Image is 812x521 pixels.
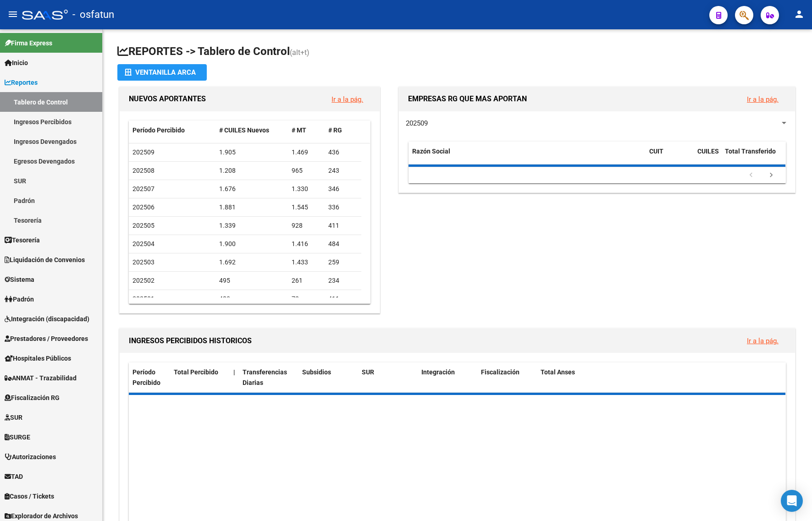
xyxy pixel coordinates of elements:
[239,362,298,393] datatable-header-cell: Transferencias Diarias
[5,491,54,501] span: Casos / Tickets
[133,368,160,386] span: Período Percibido
[358,362,418,393] datatable-header-cell: SUR
[7,9,18,20] mat-icon: menu
[5,373,77,383] span: ANMAT - Trazabilidad
[125,64,199,81] div: Ventanilla ARCA
[328,275,358,286] div: 234
[129,94,206,103] span: NUEVOS APORTANTES
[646,142,694,172] datatable-header-cell: CUIT
[117,44,797,60] h1: REPORTES -> Tablero de Control
[328,184,358,194] div: 346
[5,452,56,462] span: Autorizaciones
[219,239,285,249] div: 1.900
[697,148,719,155] span: CUILES
[243,368,287,386] span: Transferencias Diarias
[408,94,527,103] span: EMPRESAS RG QUE MAS APORTAN
[328,220,358,231] div: 411
[406,119,428,127] span: 202509
[794,9,805,20] mat-icon: person
[537,362,777,393] datatable-header-cell: Total Anses
[292,126,306,134] span: # MT
[219,257,285,268] div: 1.692
[129,121,215,140] datatable-header-cell: Período Percibido
[5,432,30,442] span: SURGE
[292,275,321,286] div: 261
[412,148,450,155] span: Razón Social
[781,490,803,512] div: Open Intercom Messenger
[133,240,155,247] span: 202504
[649,148,663,155] span: CUIT
[133,167,155,174] span: 202508
[298,362,358,393] datatable-header-cell: Subsidios
[133,203,155,211] span: 202506
[421,368,455,376] span: Integración
[133,222,155,229] span: 202505
[292,257,321,268] div: 1.433
[331,95,363,104] a: Ir a la pág.
[292,184,321,194] div: 1.330
[133,295,155,302] span: 202501
[5,334,88,344] span: Prestadores / Proveedores
[133,258,155,266] span: 202503
[328,294,358,304] div: 411
[219,220,285,231] div: 1.339
[72,5,114,25] span: - osfatun
[328,126,342,134] span: # RG
[5,393,60,403] span: Fiscalización RG
[328,165,358,176] div: 243
[694,142,721,172] datatable-header-cell: CUILES
[219,126,269,134] span: # CUILES Nuevos
[292,239,321,249] div: 1.416
[302,368,331,376] span: Subsidios
[362,368,374,376] span: SUR
[5,412,22,422] span: SUR
[233,368,235,376] span: |
[418,362,477,393] datatable-header-cell: Integración
[215,121,288,140] datatable-header-cell: # CUILES Nuevos
[117,64,207,81] button: Ventanilla ARCA
[292,202,321,213] div: 1.545
[133,185,155,192] span: 202507
[170,362,230,393] datatable-header-cell: Total Percibido
[5,511,78,521] span: Explorador de Archivos
[292,294,321,304] div: 72
[328,202,358,213] div: 336
[290,48,309,57] span: (alt+t)
[5,472,23,482] span: TAD
[129,336,252,345] span: INGRESOS PERCIBIDOS HISTORICOS
[219,184,285,194] div: 1.676
[292,147,321,158] div: 1.469
[133,126,185,134] span: Período Percibido
[742,170,760,181] a: go to previous page
[541,368,575,376] span: Total Anses
[5,255,85,265] span: Liquidación de Convenios
[5,314,89,324] span: Integración (discapacidad)
[762,170,780,181] a: go to next page
[219,147,285,158] div: 1.905
[740,332,786,349] button: Ir a la pág.
[325,121,361,140] datatable-header-cell: # RG
[5,274,34,285] span: Sistema
[230,362,239,393] datatable-header-cell: |
[219,275,285,286] div: 495
[5,77,38,88] span: Reportes
[328,257,358,268] div: 259
[288,121,325,140] datatable-header-cell: # MT
[133,148,155,156] span: 202509
[747,95,779,104] a: Ir a la pág.
[747,337,779,345] a: Ir a la pág.
[292,220,321,231] div: 928
[219,202,285,213] div: 1.881
[5,38,52,48] span: Firma Express
[477,362,537,393] datatable-header-cell: Fiscalización
[133,277,155,284] span: 202502
[5,58,28,68] span: Inicio
[219,165,285,176] div: 1.208
[174,368,218,376] span: Total Percibido
[721,142,785,172] datatable-header-cell: Total Transferido
[129,362,170,393] datatable-header-cell: Período Percibido
[5,235,40,245] span: Tesorería
[725,148,776,155] span: Total Transferido
[292,165,321,176] div: 965
[5,294,34,304] span: Padrón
